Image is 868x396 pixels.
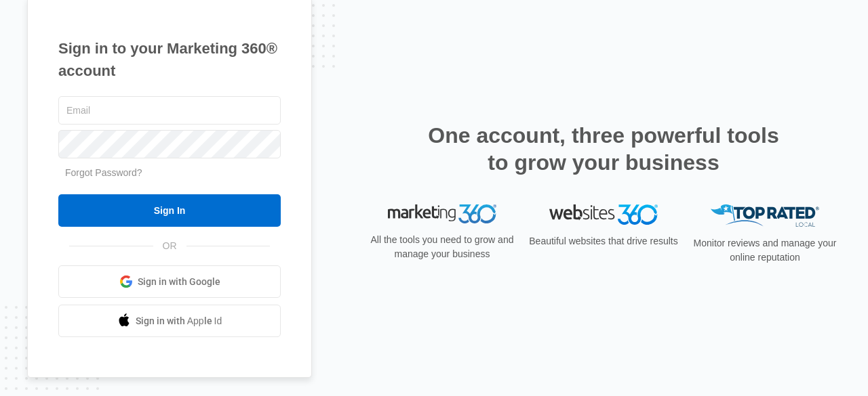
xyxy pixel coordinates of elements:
[549,204,658,224] img: Websites 360
[366,233,518,261] p: All the tools you need to grow and manage your business
[136,314,222,328] span: Sign in with Apple Id
[528,234,679,248] p: Beautiful websites that drive results
[58,96,281,125] input: Email
[58,194,281,227] input: Sign In
[65,167,142,178] a: Forgot Password?
[153,239,186,253] span: OR
[689,236,841,265] p: Monitor reviews and manage your online reputation
[711,204,819,227] img: Top Rated Local
[58,37,281,82] h1: Sign in to your Marketing 360® account
[388,204,496,223] img: Marketing 360
[58,265,281,298] a: Sign in with Google
[138,275,220,289] span: Sign in with Google
[58,305,281,337] a: Sign in with Apple Id
[424,122,783,176] h2: One account, three powerful tools to grow your business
